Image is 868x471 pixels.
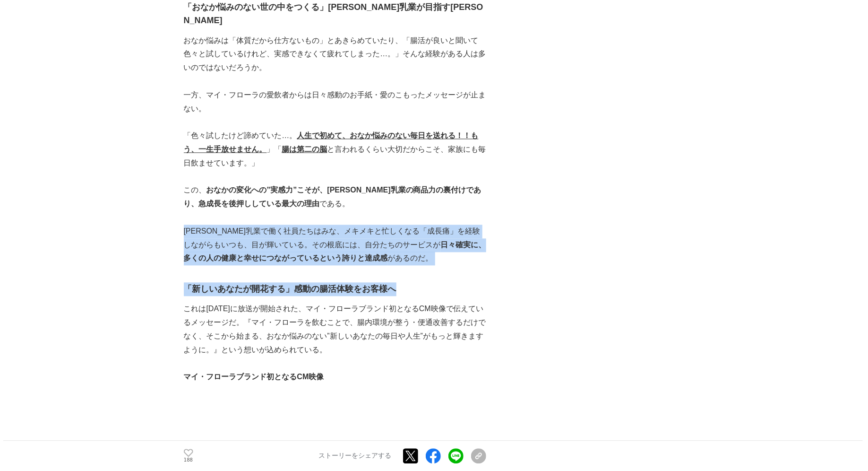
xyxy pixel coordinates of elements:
p: ストーリーをシェアする [319,452,392,461]
h3: 「新しいあなたが開花する」感動の腸活体験をお客様へ [184,282,486,296]
p: [PERSON_NAME]乳業で働く社員たちはみな、メキメキと忙しくなる「成長痛」を経験しながらもいつも、目が輝いている。その根底には、自分たちのサービスが があるのだ。 [184,225,486,265]
strong: マイ・フローラブランド初となるCM映像 [184,373,324,381]
p: この、 である。 [184,183,486,211]
u: 腸は第二の脳 [282,145,327,153]
p: おなか悩みは「体質だから仕方ないもの」とあきらめていたり、「腸活が良いと聞いて色々と試しているけれど、実感できなくて疲れてしまった…。」そんな経験がある人は多いのではないだろうか。 [184,34,486,75]
strong: 「おなか悩みのない世の中をつくる」[PERSON_NAME]乳業が目指す[PERSON_NAME] [184,2,483,26]
p: 一方、マイ・フローラの愛飲者からは日々感動のお手紙・愛のこもったメッセージが止まない。 [184,88,486,116]
p: これは[DATE]に放送が開始された、マイ・フローラブランド初となるCM映像で伝えているメッセージだ。『マイ・フローラを飲むことで、腸内環境が整う・便通改善するだけでなく、そこから始まる、おなか... [184,302,486,357]
p: 「色々試したけど諦めていた…。 」「 と言われるくらい大切だからこそ、家族にも毎日飲ませています。」 [184,129,486,170]
u: 人生で初めて、おなか悩みのない毎日を送れる！！もう、一生手放せません。 [184,131,479,153]
strong: おなかの変化への”実感力”こそが、[PERSON_NAME]乳業の商品力の裏付けであり、急成長を後押ししている最大の理由 [184,186,481,208]
p: 188 [184,458,193,463]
